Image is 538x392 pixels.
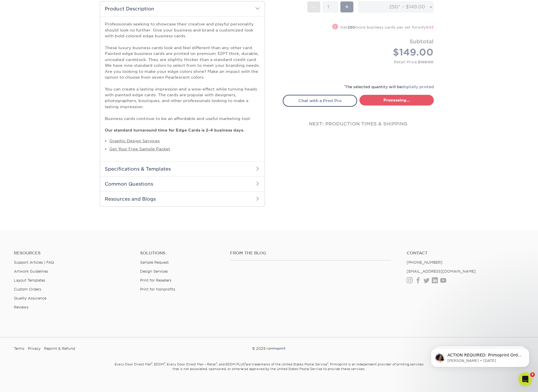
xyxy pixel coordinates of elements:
a: Get Your Free Sample Packet [109,147,170,151]
p: Professionals seeking to showcase their creative and playful personality should look no further. ... [105,21,260,133]
h2: Product Description [100,1,265,16]
a: Sample Request [140,260,169,265]
a: Quality Assurance [14,296,46,300]
a: Graphic Design Services [109,138,160,143]
sup: ® [327,362,328,365]
strong: Our standard turnaround time for Edge Cards is 2-4 business days. [105,128,244,132]
h4: Resources [14,251,131,256]
a: Terms [14,344,24,353]
a: Print for Nonprofits [140,287,175,291]
div: © 2025 [183,344,356,353]
sup: ® [216,362,217,365]
a: Chat with a Print Pro [283,95,357,106]
iframe: Intercom notifications message [422,336,538,376]
div: next: production times & shipping [283,107,434,141]
a: [EMAIL_ADDRESS][DOMAIN_NAME] [407,269,476,273]
span: 8 [530,372,535,377]
small: Every Door Direct Mail , EDDM , Every Door Direct Mail – Retail , and EDDM PLUS are trademarks of... [100,360,438,385]
h2: Common Questions [100,176,265,191]
a: Print for Resellers [140,278,171,282]
h4: From the Blog [230,251,391,256]
h2: Specifications & Templates [100,161,265,176]
sup: ® [245,362,246,365]
a: Privacy [28,344,41,353]
a: digitally printed [402,85,434,89]
a: Layout Templates [14,278,45,282]
iframe: Intercom live chat [518,372,532,386]
a: Contact [407,251,524,256]
small: The selected quantity will be [344,85,434,89]
a: Design Services [140,269,168,273]
a: Support Articles | FAQ [14,260,54,265]
sup: ® [164,362,165,365]
img: Primoprint [266,346,286,351]
h2: Resources and Blogs [100,191,265,206]
a: [PHONE_NUMBER] [407,260,442,265]
a: Reprint & Refund [44,344,75,353]
a: Reviews [14,305,28,309]
h4: Solutions [140,251,221,256]
a: Artwork Guidelines [14,269,48,273]
a: Processing... [359,95,434,105]
sup: ® [151,362,152,365]
a: Custom Orders [14,287,41,291]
